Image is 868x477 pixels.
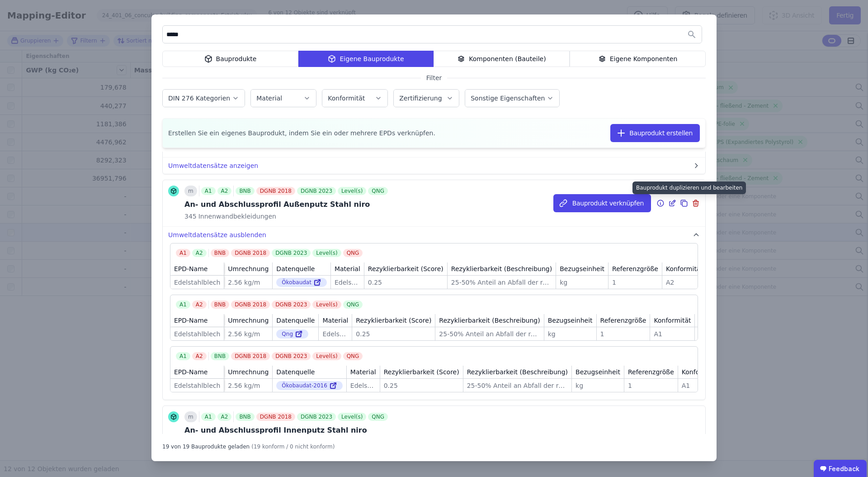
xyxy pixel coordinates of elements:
[272,352,311,360] div: DGNB 2023
[217,187,232,195] div: A2
[168,95,232,102] label: DIN 276 Kategorien
[256,187,295,195] div: DGNB 2018
[176,352,190,360] div: A1
[439,316,540,325] div: Rezyklierbarkeit (Beschreibung)
[276,278,327,287] div: Ökobaudat
[322,90,387,107] button: Konformität
[576,367,620,377] div: Bezugseinheit
[421,73,448,82] span: Filter
[276,316,315,325] div: Datenquelle
[228,381,269,390] div: 2.56 kg/m
[666,264,703,273] div: Konformität
[356,329,431,339] div: 0.25
[368,187,388,195] div: QNG
[628,367,674,377] div: Referenzgröße
[228,329,269,339] div: 2.56 kg/m
[192,249,207,257] div: A2
[174,367,208,377] div: EPD-Name
[174,278,220,287] div: Edelstahlblech
[211,301,229,309] div: BNB
[276,367,315,377] div: Datenquelle
[201,413,216,421] div: A1
[467,381,568,390] div: 25-50% Anteil an Abfall der recycled wird
[576,381,620,390] div: kg
[612,264,658,273] div: Referenzgröße
[276,381,342,390] div: Ökobaudat-2016
[163,90,245,107] button: DIN 276 Kategorien
[350,367,376,377] div: Material
[312,352,341,360] div: Level(s)
[335,264,360,273] div: Material
[610,124,700,142] button: Bauprodukt erstellen
[471,95,547,102] label: Sonstige Eigenschaften
[335,278,360,287] div: Edelstahl
[654,316,691,325] div: Konformität
[439,329,540,339] div: 25-50% Anteil an Abfall der recycled wird
[201,187,216,195] div: A1
[228,264,269,273] div: Umrechnung
[322,329,348,339] div: Edelstahl
[228,316,269,325] div: Umrechnung
[163,157,705,174] button: Umweltdatensätze anzeigen
[276,329,308,339] div: Qng
[548,316,593,325] div: Bezugseinheit
[368,278,443,287] div: 0.25
[256,95,284,102] label: Material
[231,352,270,360] div: DGNB 2018
[256,413,295,421] div: DGNB 2018
[231,301,270,309] div: DGNB 2018
[560,278,604,287] div: kg
[251,90,316,107] button: Material
[197,212,276,221] span: Innenwandbekleidungen
[298,51,434,67] div: Eigene Bauprodukte
[251,439,335,450] div: (19 konform / 0 nicht konform)
[394,90,459,107] button: Zertifizierung
[312,301,341,309] div: Level(s)
[217,413,232,421] div: A2
[272,249,311,257] div: DGNB 2023
[176,301,190,309] div: A1
[548,329,593,339] div: kg
[276,264,315,273] div: Datenquelle
[272,301,311,309] div: DGNB 2023
[600,316,646,325] div: Referenzgröße
[312,249,341,257] div: Level(s)
[399,95,443,102] label: Zertifizierung
[184,212,197,221] span: 345
[384,381,459,390] div: 0.25
[451,278,552,287] div: 25-50% Anteil an Abfall der recycled wird
[570,51,706,67] div: Eigene Komponenten
[560,264,604,273] div: Bezugseinheit
[211,249,229,257] div: BNB
[184,425,390,436] div: An- und Abschlussprofil Innenputz Stahl niro
[297,187,336,195] div: DGNB 2023
[612,278,658,287] div: 1
[465,90,559,107] button: Sonstige Eigenschaften
[322,316,348,325] div: Material
[162,439,250,450] div: 19 von 19 Bauprodukte geladen
[384,367,459,377] div: Rezyklierbarkeit (Score)
[228,278,269,287] div: 2.56 kg/m
[184,411,197,422] div: m
[236,413,254,421] div: BNB
[368,264,443,273] div: Rezyklierbarkeit (Score)
[343,249,363,257] div: QNG
[343,352,363,360] div: QNG
[338,413,366,421] div: Level(s)
[297,413,336,421] div: DGNB 2023
[192,352,207,360] div: A2
[328,95,367,102] label: Konformität
[168,129,435,138] span: Erstellen Sie ein eigenes Bauprodukt, indem Sie ein oder mehrere EPDs verknüpfen.
[628,381,674,390] div: 1
[174,264,208,273] div: EPD-Name
[356,316,431,325] div: Rezyklierbarkeit (Score)
[184,186,197,196] div: m
[434,51,570,67] div: Komponenten (Bauteile)
[467,367,568,377] div: Rezyklierbarkeit (Beschreibung)
[163,227,705,243] button: Umweltdatensätze ausblenden
[176,249,190,257] div: A1
[236,187,254,195] div: BNB
[174,316,208,325] div: EPD-Name
[192,301,207,309] div: A2
[451,264,552,273] div: Rezyklierbarkeit (Beschreibung)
